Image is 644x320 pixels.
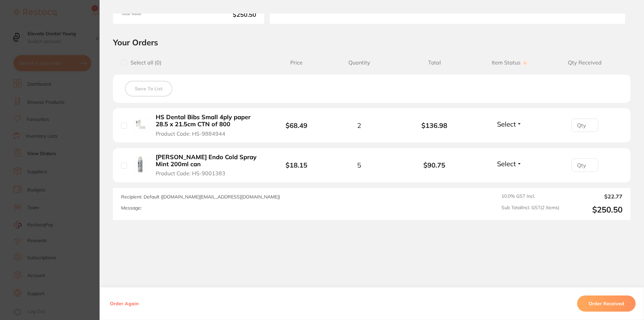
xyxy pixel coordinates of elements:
span: Total [397,59,472,66]
span: Quantity [321,59,397,66]
button: Select [495,120,524,128]
img: Henry Schein Endo Cold Spray Mint 200ml can [132,156,149,173]
input: Qty [571,119,598,132]
h2: Your Orders [113,37,631,47]
button: Order Received [577,295,636,312]
span: Product Code: HS-9001383 [156,170,225,176]
b: [PERSON_NAME] Endo Cold Spray Mint 200ml can [156,154,260,168]
button: Save To List [125,81,172,96]
button: Order Again [108,301,141,307]
span: Item Status [472,59,547,66]
span: Select [497,159,516,168]
output: $250.50 [565,205,622,215]
b: $90.75 [397,161,472,169]
b: $136.98 [397,122,472,129]
span: Select all ( 0 ) [127,59,161,66]
span: Select [497,120,516,128]
img: HS Dental Bibs Small 4ply paper 28.5 x 21.5cm CTN of 800 [132,117,149,133]
button: [PERSON_NAME] Endo Cold Spray Mint 200ml can Product Code: HS-9001383 [154,153,262,177]
b: $18.15 [286,161,307,169]
button: Select [495,159,524,168]
label: Message: [121,205,142,211]
button: HS Dental Bibs Small 4ply paper 28.5 x 21.5cm CTN of 800 Product Code: HS-9884944 [154,113,262,137]
b: $68.49 [286,121,307,130]
output: $22.77 [565,193,622,199]
span: Total Value [121,11,186,18]
b: HS Dental Bibs Small 4ply paper 28.5 x 21.5cm CTN of 800 [156,114,260,128]
span: Product Code: HS-9884944 [156,131,225,137]
span: Sub Total Incl. GST ( 2 Items) [501,205,559,215]
span: Recipient: Default ( [DOMAIN_NAME][EMAIL_ADDRESS][DOMAIN_NAME] ) [121,194,280,200]
span: Qty Received [547,59,622,66]
span: 10.0 % GST Incl. [501,193,559,199]
b: $250.50 [191,11,256,18]
input: Qty [571,158,598,172]
span: 2 [357,122,361,129]
span: 5 [357,161,361,169]
span: Price [271,59,321,66]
